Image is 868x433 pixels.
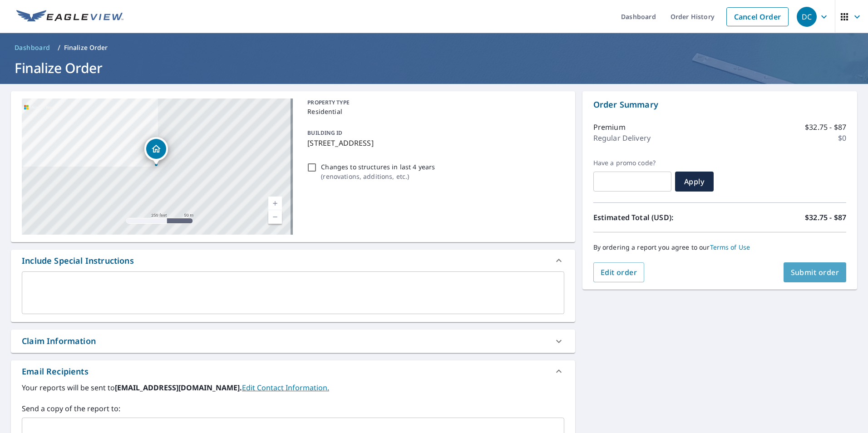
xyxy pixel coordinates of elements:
[307,138,560,148] p: [STREET_ADDRESS]
[791,267,839,277] span: Submit order
[115,383,242,393] b: [EMAIL_ADDRESS][DOMAIN_NAME].
[11,40,54,55] a: Dashboard
[675,172,714,192] button: Apply
[593,98,846,111] p: Order Summary
[15,43,50,52] span: Dashboard
[11,250,575,271] div: Include Special Instructions
[784,262,847,282] button: Submit order
[22,382,564,393] label: Your reports will be sent to
[268,197,282,210] a: Current Level 17, Zoom In
[22,255,134,267] div: Include Special Instructions
[321,172,435,181] p: ( renovations, additions, etc. )
[22,335,96,347] div: Claim Information
[307,129,342,137] p: BUILDING ID
[601,267,637,277] span: Edit order
[144,137,168,165] div: Dropped pin, building 1, Residential property, 2152 W Foothill Dr Roseburg, OR 97471
[16,10,123,24] img: EV Logo
[307,98,560,107] p: PROPERTY TYPE
[321,162,435,172] p: Changes to structures in last 4 years
[797,7,817,27] div: DC
[593,133,651,143] p: Regular Delivery
[593,159,671,167] label: Have a promo code?
[22,365,89,378] div: Email Recipients
[58,42,60,53] li: /
[22,403,564,414] label: Send a copy of the report to:
[242,383,329,393] a: EditContactInfo
[726,7,789,26] a: Cancel Order
[593,262,645,282] button: Edit order
[11,40,857,55] nav: breadcrumb
[805,212,846,223] p: $32.75 - $87
[268,210,282,224] a: Current Level 17, Zoom Out
[11,59,857,77] h1: Finalize Order
[593,122,626,133] p: Premium
[838,133,846,143] p: $0
[307,107,560,116] p: Residential
[593,243,846,251] p: By ordering a report you agree to our
[682,177,706,187] span: Apply
[710,243,750,251] a: Terms of Use
[64,43,108,52] p: Finalize Order
[593,212,720,223] p: Estimated Total (USD):
[805,122,846,133] p: $32.75 - $87
[11,330,575,353] div: Claim Information
[11,360,575,382] div: Email Recipients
